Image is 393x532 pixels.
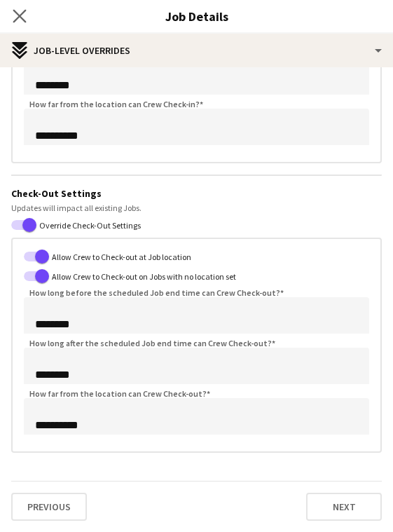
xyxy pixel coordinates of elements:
[11,493,87,521] button: Previous
[11,203,382,213] div: Updates will impact all existing Jobs.
[306,493,382,521] button: Next
[36,219,141,230] label: Override Check-Out Settings
[49,271,236,281] label: Allow Crew to Check-out on Jobs with no location set
[11,187,382,200] h3: Check-Out Settings
[49,252,191,262] label: Allow Crew to Check-out at Job location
